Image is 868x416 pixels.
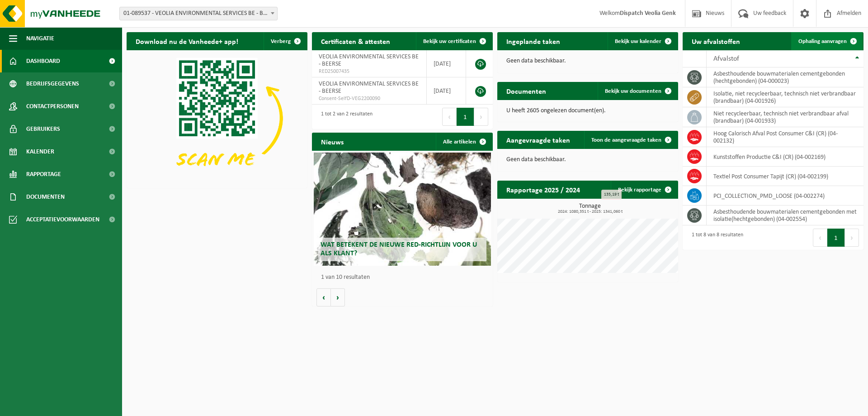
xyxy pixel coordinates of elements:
div: 1 tot 2 van 2 resultaten [316,107,373,127]
span: VEOLIA ENVIRONMENTAL SERVICES BE - BEERSE [319,53,419,67]
a: Bekijk uw kalender [608,32,677,50]
td: asbesthoudende bouwmaterialen cementgebonden (hechtgebonden) (04-000023) [707,67,863,87]
h2: Ingeplande taken [497,32,569,50]
span: 01-089537 - VEOLIA ENVIRONMENTAL SERVICES BE - BEERSE [119,7,278,20]
td: Kunststoffen Productie C&I (CR) (04-002169) [707,147,863,167]
button: Next [474,108,488,126]
p: Geen data beschikbaar. [506,58,669,64]
h2: Aangevraagde taken [497,131,579,148]
td: isolatie, niet recycleerbaar, technisch niet verbrandbaar (brandbaar) (04-001926) [707,87,863,107]
button: Previous [813,229,827,247]
h2: Download nu de Vanheede+ app! [127,32,247,50]
p: Geen data beschikbaar. [506,157,669,163]
span: Kalender [26,140,54,163]
td: niet recycleerbaar, technisch niet verbrandbaar afval (brandbaar) (04-001933) [707,107,863,127]
img: Download de VHEPlus App [127,50,307,186]
a: Bekijk uw documenten [598,82,677,100]
span: Afvalstof [713,55,739,62]
button: Previous [442,108,457,126]
td: asbesthoudende bouwmaterialen cementgebonden met isolatie(hechtgebonden) (04-002554) [707,206,863,225]
td: Hoog Calorisch Afval Post Consumer C&I (CR) (04-002132) [707,127,863,147]
span: Bekijk uw kalender [615,38,661,44]
span: Acceptatievoorwaarden [26,208,99,231]
p: U heeft 2605 ongelezen document(en). [506,108,669,114]
td: PCI_COLLECTION_PMD_LOOSE (04-002274) [707,186,863,206]
td: Textiel Post Consumer Tapijt (CR) (04-002199) [707,167,863,186]
p: 1 van 10 resultaten [321,274,488,281]
button: Volgende [331,288,345,306]
span: Dashboard [26,50,60,72]
span: RED25007435 [319,68,420,75]
a: Ophaling aanvragen [791,32,863,50]
h2: Nieuws [312,133,353,150]
span: Navigatie [26,27,54,50]
div: 1 tot 8 van 8 resultaten [687,228,743,248]
td: [DATE] [427,50,466,77]
span: Ophaling aanvragen [798,38,847,44]
span: Gebruikers [26,118,60,140]
strong: Dispatch Veolia Genk [620,10,676,17]
span: 2024: 1080,351 t - 2025: 1341,060 t [502,210,678,214]
span: Verberg [271,38,291,44]
div: 135,19 t [601,190,622,200]
span: Documenten [26,186,65,208]
a: Bekijk uw certificaten [416,32,492,50]
button: Vorige [316,288,331,306]
span: Rapportage [26,163,61,186]
h2: Uw afvalstoffen [683,32,749,50]
span: Bekijk uw certificaten [423,38,476,44]
span: Toon de aangevraagde taken [591,137,661,143]
button: 1 [457,108,474,126]
span: VEOLIA ENVIRONMENTAL SERVICES BE - BEERSE [319,81,419,95]
button: 1 [827,229,845,247]
span: 01-089537 - VEOLIA ENVIRONMENTAL SERVICES BE - BEERSE [120,7,277,20]
a: Bekijk rapportage [611,181,677,199]
h3: Tonnage [502,203,678,214]
td: [DATE] [427,77,466,105]
span: Bedrijfsgegevens [26,72,79,95]
a: Alle artikelen [436,133,492,151]
h2: Rapportage 2025 / 2024 [497,181,589,198]
a: Toon de aangevraagde taken [584,131,677,149]
button: Verberg [264,32,307,50]
button: Next [845,229,859,247]
h2: Documenten [497,82,555,100]
a: Wat betekent de nieuwe RED-richtlijn voor u als klant? [314,153,491,266]
span: Bekijk uw documenten [605,88,661,94]
span: Wat betekent de nieuwe RED-richtlijn voor u als klant? [321,241,477,257]
span: Contactpersonen [26,95,79,118]
span: Consent-SelfD-VEG2200090 [319,95,420,102]
h2: Certificaten & attesten [312,32,399,50]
